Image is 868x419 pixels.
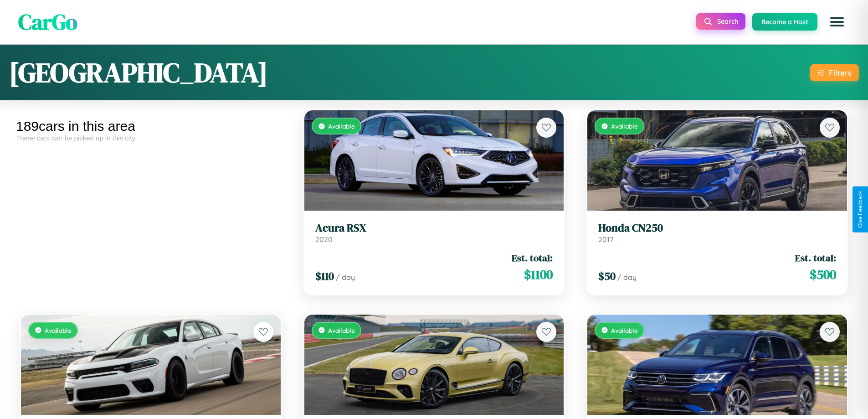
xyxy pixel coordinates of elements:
div: 189 cars in this area [16,119,286,134]
a: Acura RSX2020 [315,222,553,244]
span: Est. total: [512,251,553,264]
span: $ 500 [810,265,836,284]
h3: Honda CN250 [598,222,836,235]
span: Available [328,326,355,334]
h1: [GEOGRAPHIC_DATA] [9,54,268,91]
span: Available [611,122,638,130]
span: Est. total: [795,251,836,264]
span: $ 1100 [524,265,553,284]
span: 2017 [598,235,613,244]
span: / day [336,273,355,282]
span: CarGo [18,7,77,37]
a: Honda CN2502017 [598,222,836,244]
div: These cars can be picked up in this city. [16,134,286,142]
button: Become a Host [752,13,817,31]
span: Available [328,122,355,130]
span: $ 110 [315,269,334,284]
button: Search [696,13,745,30]
span: / day [617,273,637,282]
span: Search [717,17,738,26]
span: 2020 [315,235,333,244]
div: Give Feedback [857,191,863,228]
span: Available [611,326,638,334]
button: Filters [810,64,859,81]
span: $ 50 [598,269,616,284]
h3: Acura RSX [315,222,553,235]
span: Available [45,326,72,334]
button: Open menu [824,9,850,35]
div: Filters [829,68,852,78]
